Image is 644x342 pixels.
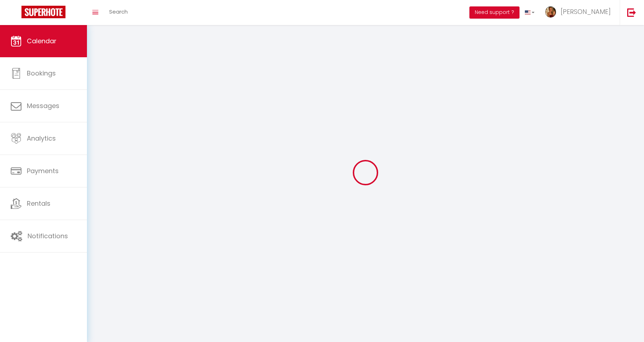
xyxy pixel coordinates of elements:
span: Analytics [27,134,56,143]
span: Calendar [27,36,57,45]
img: Super Booking [21,6,65,18]
span: Search [109,8,128,15]
span: Messages [27,101,59,110]
img: ... [545,6,556,18]
span: Notifications [28,231,68,240]
span: Bookings [27,69,56,78]
button: Need support ? [469,6,519,19]
span: Payments [27,166,59,175]
span: Rentals [27,199,50,208]
span: [PERSON_NAME] [561,7,611,16]
img: logout [627,8,636,17]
